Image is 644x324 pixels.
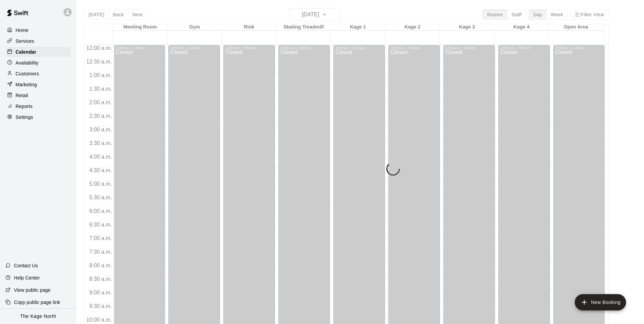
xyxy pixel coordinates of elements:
div: Skating Treadmill [276,24,331,31]
div: 12:00 a.m. – 2:00 p.m. [225,46,273,50]
p: Reports [16,103,33,110]
span: 10:00 a.m. [85,317,114,323]
p: Marketing [16,81,37,88]
p: Home [16,27,29,34]
div: Open Area [549,24,603,31]
div: Kage 2 [385,24,440,31]
p: Calendar [16,49,36,55]
span: 3:30 a.m. [88,140,114,146]
span: 1:30 a.m. [88,86,114,92]
span: 4:00 a.m. [88,154,114,160]
p: Copy public page link [14,299,60,306]
span: 8:00 a.m. [88,263,114,268]
div: Rink [222,24,276,31]
a: Retail [5,90,71,101]
div: 12:00 a.m. – 2:00 p.m. [390,46,438,50]
div: 12:00 a.m. – 2:00 p.m. [445,46,493,50]
span: 2:00 a.m. [88,100,114,105]
a: Home [5,25,71,35]
p: Contact Us [14,262,38,269]
div: 12:00 a.m. – 2:00 p.m. [280,46,328,50]
button: add [575,294,626,310]
span: 8:30 a.m. [88,276,114,282]
span: 1:00 a.m. [88,72,114,78]
p: Availability [16,59,39,66]
span: 3:00 a.m. [88,127,114,132]
div: Kage 1 [331,24,385,31]
span: 9:30 a.m. [88,303,114,309]
p: The Kage North [20,313,56,320]
p: Retail [16,92,28,99]
p: View public page [14,287,51,293]
a: Settings [5,112,71,122]
div: Kage 4 [494,24,549,31]
span: 9:00 a.m. [88,290,114,295]
a: Marketing [5,79,71,90]
a: Reports [5,101,71,111]
span: 7:30 a.m. [88,249,114,255]
span: 12:30 a.m. [85,59,114,65]
span: 6:30 a.m. [88,222,114,228]
span: 6:00 a.m. [88,208,114,214]
div: Meeting Room [113,24,167,31]
span: 5:00 a.m. [88,181,114,187]
a: Services [5,36,71,46]
span: 12:00 a.m. [85,45,114,51]
a: Customers [5,69,71,79]
p: Settings [16,114,33,121]
span: 5:30 a.m. [88,195,114,200]
div: 12:00 a.m. – 2:00 p.m. [335,46,383,50]
div: Gym [167,24,222,31]
div: Kage 3 [440,24,494,31]
div: 12:00 a.m. – 2:00 p.m. [555,46,603,50]
p: Customers [16,70,39,77]
a: Availability [5,58,71,68]
span: 7:00 a.m. [88,235,114,241]
div: 12:00 a.m. – 2:00 p.m. [500,46,548,50]
p: Services [16,38,34,44]
a: Calendar [5,47,71,57]
div: 12:00 a.m. – 2:00 p.m. [116,46,163,50]
span: 4:30 a.m. [88,167,114,173]
p: Help Center [14,274,40,281]
div: 12:00 a.m. – 2:00 p.m. [170,46,218,50]
span: 2:30 a.m. [88,113,114,119]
